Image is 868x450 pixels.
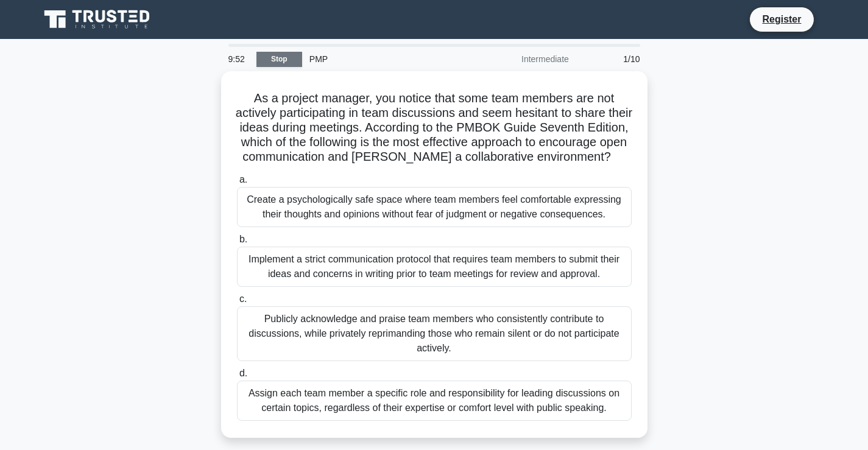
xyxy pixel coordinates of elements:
div: Create a psychologically safe space where team members feel comfortable expressing their thoughts... [237,187,632,227]
span: b. [239,234,247,244]
span: d. [239,368,247,378]
div: 1/10 [576,47,647,71]
div: Implement a strict communication protocol that requires team members to submit their ideas and co... [237,247,632,287]
a: Register [755,12,808,27]
div: 9:52 [221,47,256,71]
div: Assign each team member a specific role and responsibility for leading discussions on certain top... [237,381,632,421]
a: Stop [256,52,302,67]
span: c. [239,294,247,304]
div: PMP [302,47,470,71]
div: Intermediate [470,47,576,71]
h5: As a project manager, you notice that some team members are not actively participating in team di... [236,91,633,165]
div: Publicly acknowledge and praise team members who consistently contribute to discussions, while pr... [237,306,632,361]
span: a. [239,174,247,185]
